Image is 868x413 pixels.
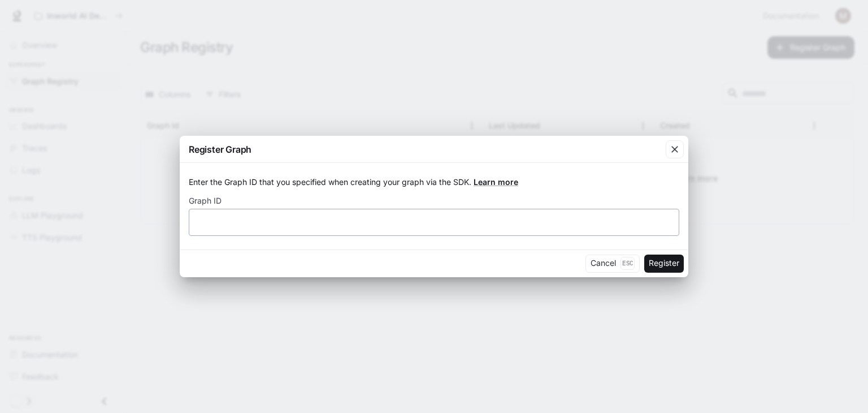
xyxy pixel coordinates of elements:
[585,255,640,273] button: CancelEsc
[474,177,518,187] a: Learn more
[189,177,679,188] p: Enter the Graph ID that you specified when creating your graph via the SDK.
[620,257,635,269] p: Esc
[189,143,251,156] p: Register Graph
[189,197,222,205] p: Graph ID
[644,255,684,273] button: Register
